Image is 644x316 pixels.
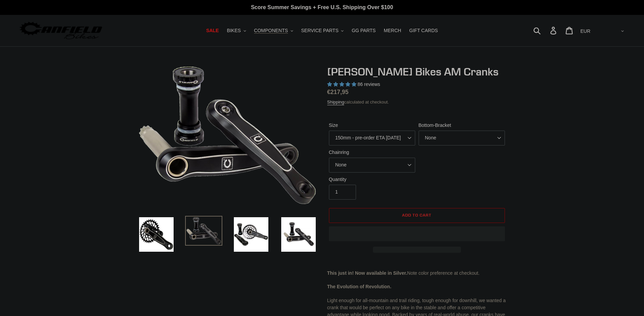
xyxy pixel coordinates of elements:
[327,82,358,87] span: 4.97 stars
[327,99,345,105] a: Shipping
[402,212,431,218] span: Add to cart
[327,99,507,106] div: calculated at checkout.
[185,216,222,246] img: Load image into Gallery viewer, Canfield Cranks
[251,26,296,35] button: COMPONENTS
[419,122,505,129] label: Bottom-Bracket
[327,270,407,276] strong: This just in! Now available in Silver.
[406,26,441,35] a: GIFT CARDS
[232,216,270,253] img: Load image into Gallery viewer, Canfield Bikes AM Cranks
[206,28,219,33] span: SALE
[327,65,507,78] h1: [PERSON_NAME] Bikes AM Cranks
[329,208,505,223] button: Add to cart
[329,149,415,156] label: Chainring
[223,26,249,35] button: BIKES
[409,28,438,33] span: GIFT CARDS
[329,176,415,183] label: Quantity
[352,28,376,33] span: GG PARTS
[301,28,338,33] span: SERVICE PARTS
[138,216,175,253] img: Load image into Gallery viewer, Canfield Bikes AM Cranks
[203,26,222,35] a: SALE
[380,26,404,35] a: MERCH
[327,270,507,277] p: Note color preference at checkout.
[254,28,288,33] span: COMPONENTS
[384,28,401,33] span: MERCH
[327,89,349,95] span: €217,95
[327,284,392,289] strong: The Evolution of Revolution.
[19,20,103,41] img: Canfield Bikes
[329,122,415,129] label: Size
[227,28,241,33] span: BIKES
[298,26,347,35] button: SERVICE PARTS
[280,216,317,253] img: Load image into Gallery viewer, CANFIELD-AM_DH-CRANKS
[357,82,380,87] span: 86 reviews
[348,26,379,35] a: GG PARTS
[537,23,554,38] input: Search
